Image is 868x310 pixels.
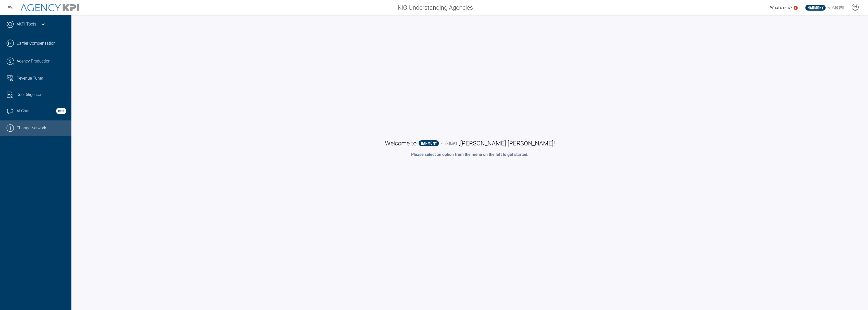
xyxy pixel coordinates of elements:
[385,139,555,147] h1: Welcome to , [PERSON_NAME] [PERSON_NAME] !
[398,3,473,12] span: KIG Understanding Agencies
[56,108,66,114] strong: Beta
[17,75,66,81] div: Revenue Tuner
[20,4,79,11] img: AgencyKPI
[794,6,798,10] a: 5
[17,108,30,114] span: AI Chat
[411,152,529,158] p: Please select an option from the menu on the left to get started.
[795,6,796,9] text: 5
[17,21,36,27] a: AKPI Tools
[17,92,66,98] div: Due Diligence
[770,5,792,10] span: What's new?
